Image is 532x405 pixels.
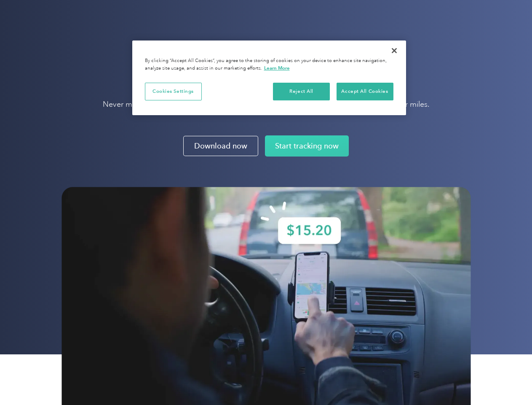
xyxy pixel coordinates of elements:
[145,83,202,100] button: Cookies Settings
[337,83,393,100] button: Accept All Cookies
[385,41,404,60] button: Close
[265,135,349,157] a: Start tracking now
[264,65,290,71] a: More information about your privacy, opens in a new tab
[132,40,406,115] div: Privacy
[183,136,258,156] a: Download now
[273,83,330,100] button: Reject All
[103,99,430,109] p: Never miss a mile with the Everlance mileage tracker app. Set it, forget it and track all your mi...
[132,40,406,115] div: Cookie banner
[145,57,393,72] div: By clicking “Accept All Cookies”, you agree to the storing of cookies on your device to enhance s...
[103,67,430,91] h1: Automatic mileage tracker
